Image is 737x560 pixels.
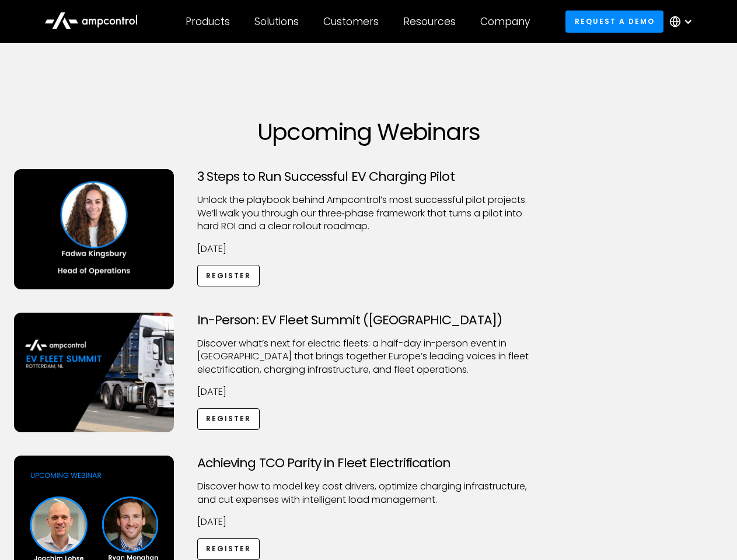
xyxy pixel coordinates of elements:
a: Register [197,408,260,430]
div: Resources [403,15,456,28]
div: Products [186,15,230,28]
p: [DATE] [197,386,540,398]
div: Solutions [254,15,299,28]
p: ​Discover what’s next for electric fleets: a half-day in-person event in [GEOGRAPHIC_DATA] that b... [197,337,540,376]
h3: Achieving TCO Parity in Fleet Electrification [197,456,540,471]
div: Company [480,15,530,28]
p: Unlock the playbook behind Ampcontrol’s most successful pilot projects. We’ll walk you through ou... [197,194,540,233]
h3: In-Person: EV Fleet Summit ([GEOGRAPHIC_DATA]) [197,313,540,328]
h3: 3 Steps to Run Successful EV Charging Pilot [197,169,540,184]
a: Register [197,538,260,560]
p: Discover how to model key cost drivers, optimize charging infrastructure, and cut expenses with i... [197,480,540,506]
a: Request a demo [565,10,663,32]
a: Register [197,265,260,286]
h1: Upcoming Webinars [14,118,724,146]
div: Customers [323,15,379,28]
p: [DATE] [197,516,540,528]
p: [DATE] [197,243,540,256]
